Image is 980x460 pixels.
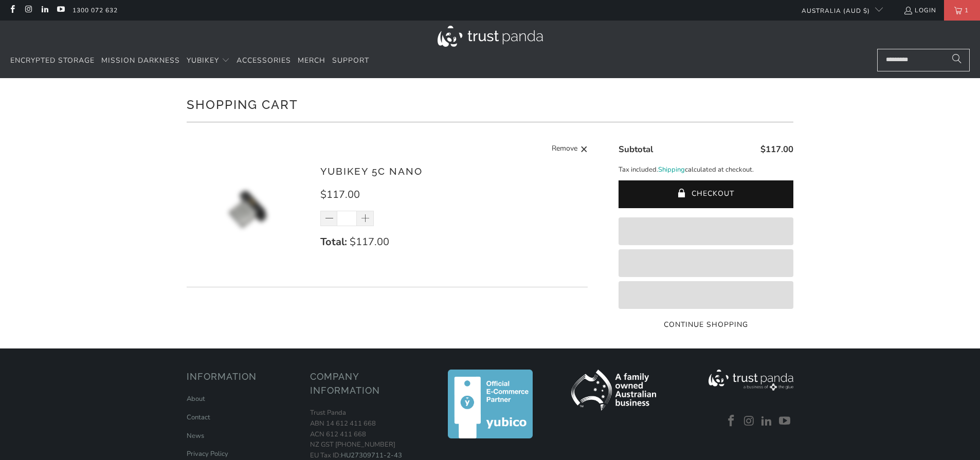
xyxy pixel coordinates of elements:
a: Trust Panda Australia on Instagram [741,415,757,428]
button: Checkout [619,180,793,208]
strong: Total: [320,235,347,249]
span: $117.00 [760,143,793,155]
nav: Translation missing: en.navigation.header.main_nav [10,49,369,73]
a: Mission Darkness [101,49,180,73]
a: YubiKey 5C Nano [320,165,423,177]
a: Contact [187,413,210,422]
a: Trust Panda Australia on YouTube [56,6,65,14]
a: Privacy Policy [187,449,228,458]
a: Trust Panda Australia on Instagram [24,6,32,14]
img: YubiKey 5C Nano [187,148,310,271]
a: Accessories [237,49,291,73]
a: Merch [298,49,325,73]
h1: Shopping Cart [187,94,793,114]
span: Mission Darkness [101,56,180,65]
a: Login [903,5,936,16]
a: Trust Panda Australia on Facebook [8,6,16,14]
span: Merch [298,56,325,65]
span: Encrypted Storage [10,56,95,65]
span: $117.00 [350,235,389,249]
a: Trust Panda Australia on YouTube [777,415,792,428]
a: Trust Panda Australia on LinkedIn [40,6,49,14]
button: Search [944,49,970,71]
img: Trust Panda Australia [438,26,543,47]
span: Support [332,56,369,65]
span: $117.00 [320,188,360,201]
a: Support [332,49,369,73]
a: Remove [552,143,588,156]
a: Trust Panda Australia on LinkedIn [759,415,775,428]
a: About [187,394,205,403]
span: Accessories [237,56,291,65]
summary: YubiKey [187,49,230,73]
input: Search... [877,49,970,71]
span: Subtotal [619,143,653,155]
span: Remove [552,143,577,156]
a: Encrypted Storage [10,49,95,73]
a: HU27309711-2-43 [341,451,402,460]
p: Tax included. calculated at checkout. [619,164,793,175]
a: Trust Panda Australia on Facebook [723,415,739,428]
span: YubiKey [187,56,219,65]
a: Continue Shopping [619,319,793,330]
a: Shipping [658,164,685,175]
a: 1300 072 632 [72,5,118,16]
a: News [187,431,204,440]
